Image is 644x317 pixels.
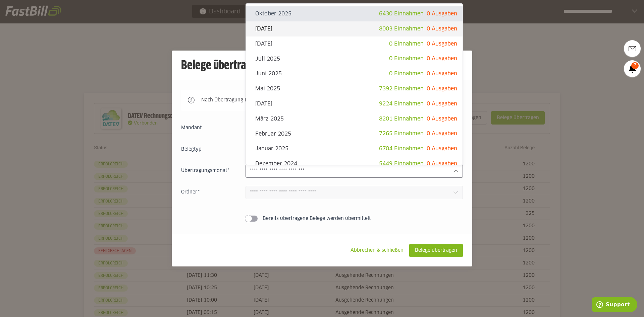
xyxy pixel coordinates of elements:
[379,101,424,106] span: 9224 Einnahmen
[427,161,457,166] span: 0 Ausgaben
[246,66,463,81] sl-option: Juni 2025
[427,56,457,61] span: 0 Ausgaben
[345,244,409,257] sl-button: Abbrechen & schließen
[427,11,457,16] span: 0 Ausgaben
[246,126,463,141] sl-option: Februar 2025
[379,161,424,166] span: 5449 Einnahmen
[409,244,463,257] sl-button: Belege übertragen
[379,131,424,136] span: 7265 Einnahmen
[624,60,641,77] a: 7
[246,36,463,52] sl-option: [DATE]
[246,51,463,66] sl-option: Juli 2025
[427,116,457,122] span: 0 Ausgaben
[427,146,457,151] span: 0 Ausgaben
[379,116,424,122] span: 8201 Einnahmen
[631,62,639,69] span: 7
[389,71,424,76] span: 0 Einnahmen
[246,141,463,156] sl-option: Januar 2025
[427,86,457,91] span: 0 Ausgaben
[427,131,457,136] span: 0 Ausgaben
[246,21,463,36] sl-option: [DATE]
[379,86,424,91] span: 7392 Einnahmen
[379,26,424,31] span: 8003 Einnahmen
[246,96,463,111] sl-option: [DATE]
[389,56,424,61] span: 0 Einnahmen
[427,26,457,31] span: 0 Ausgaben
[379,146,424,151] span: 6704 Einnahmen
[592,297,637,314] iframe: Öffnet ein Widget, in dem Sie weitere Informationen finden
[427,71,457,76] span: 0 Ausgaben
[181,215,463,222] sl-switch: Bereits übertragene Belege werden übermittelt
[427,101,457,106] span: 0 Ausgaben
[246,111,463,127] sl-option: März 2025
[379,11,424,16] span: 6430 Einnahmen
[427,41,457,47] span: 0 Ausgaben
[246,81,463,96] sl-option: Mai 2025
[246,156,463,171] sl-option: Dezember 2024
[246,6,463,21] sl-option: Oktober 2025
[389,41,424,47] span: 0 Einnahmen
